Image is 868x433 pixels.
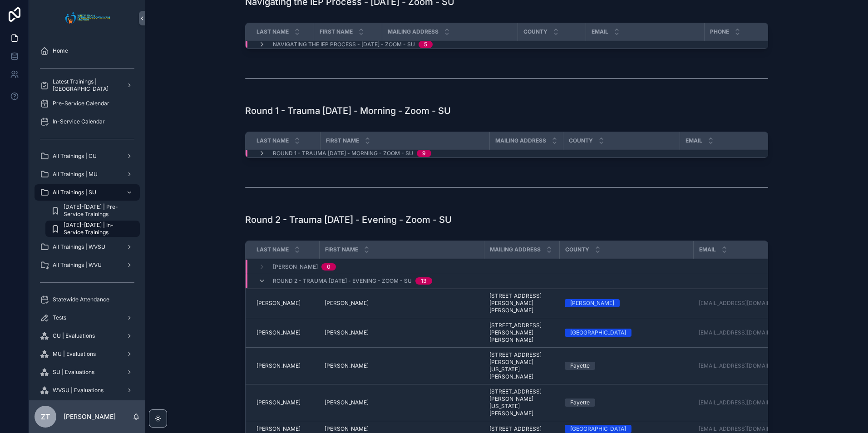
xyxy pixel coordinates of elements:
a: [STREET_ADDRESS][PERSON_NAME][US_STATE][PERSON_NAME] [489,388,554,417]
a: All Trainings | WVU [35,257,140,273]
span: Statewide Attendance [53,296,109,303]
span: [PERSON_NAME] [256,300,301,307]
span: [PERSON_NAME] [256,425,301,433]
span: County [569,137,593,144]
a: [EMAIL_ADDRESS][DOMAIN_NAME] [699,300,781,307]
a: [GEOGRAPHIC_DATA] [565,425,688,433]
span: WVSU | Evaluations [53,387,104,394]
span: All Trainings | WVU [53,261,102,269]
a: [PERSON_NAME] [256,329,314,336]
img: App logo [63,11,112,25]
a: All Trainings | SU [35,184,140,201]
div: Fayette [570,362,590,370]
a: Tests [35,310,140,326]
span: Home [53,47,68,54]
a: [PERSON_NAME] [325,399,478,406]
span: All Trainings | MU [53,171,98,178]
a: [EMAIL_ADDRESS][DOMAIN_NAME] [699,362,781,369]
h1: Round 2 - Trauma [DATE] - Evening - Zoom - SU [245,213,452,226]
span: [PERSON_NAME] [256,329,301,336]
a: [EMAIL_ADDRESS][DOMAIN_NAME] [699,425,781,433]
a: [PERSON_NAME] [565,299,688,307]
span: [PERSON_NAME] [325,425,369,433]
p: [PERSON_NAME] [64,412,116,421]
div: [GEOGRAPHIC_DATA] [570,329,626,337]
a: Fayette [565,399,688,407]
span: Pre-Service Calendar [53,100,109,107]
span: Navigating the IEP Process - [DATE] - Zoom - SU [273,41,415,48]
span: SU | Evaluations [53,369,94,376]
span: [PERSON_NAME] [325,300,369,307]
a: Pre-Service Calendar [35,95,140,112]
h1: Round 1 - Trauma [DATE] - Morning - Zoom - SU [245,104,451,117]
span: Tests [53,314,66,321]
span: In-Service Calendar [53,118,105,125]
a: [PERSON_NAME] [325,329,478,336]
span: Round 1 - Trauma [DATE] - Morning - Zoom - SU [273,150,413,157]
span: [PERSON_NAME] [273,263,318,271]
div: 5 [424,41,427,48]
a: [STREET_ADDRESS] [489,425,554,433]
span: First Name [320,28,353,35]
span: [STREET_ADDRESS][PERSON_NAME][PERSON_NAME] [489,292,554,314]
span: County [523,28,547,35]
span: MU | Evaluations [53,350,96,358]
div: [GEOGRAPHIC_DATA] [570,425,626,433]
a: [DATE]-[DATE] | In-Service Trainings [45,221,140,237]
div: scrollable content [29,36,145,400]
span: Email [592,28,608,35]
a: [EMAIL_ADDRESS][DOMAIN_NAME] [699,329,781,336]
span: [PERSON_NAME] [256,399,301,406]
div: 13 [421,277,427,285]
a: [EMAIL_ADDRESS][DOMAIN_NAME] [699,399,781,406]
span: Mailing Address [490,246,541,253]
span: First Name [325,246,358,253]
span: Mailing Address [495,137,546,144]
a: All Trainings | WVSU [35,239,140,255]
span: Latest Trainings | [GEOGRAPHIC_DATA] [53,78,119,93]
a: In-Service Calendar [35,113,140,130]
span: Last Name [256,137,289,144]
a: MU | Evaluations [35,346,140,362]
a: WVSU | Evaluations [35,382,140,399]
span: CU | Evaluations [53,332,95,340]
span: [DATE]-[DATE] | Pre-Service Trainings [64,203,131,218]
span: Phone [710,28,729,35]
span: All Trainings | WVSU [53,243,105,251]
a: [GEOGRAPHIC_DATA] [565,329,688,337]
span: Email [699,246,716,253]
a: Statewide Attendance [35,291,140,308]
a: [PERSON_NAME] [325,300,478,307]
span: First Name [326,137,359,144]
span: [PERSON_NAME] [325,399,369,406]
a: CU | Evaluations [35,328,140,344]
a: Fayette [565,362,688,370]
span: Round 2 - Trauma [DATE] - Evening - Zoom - SU [273,277,412,285]
a: [STREET_ADDRESS][PERSON_NAME][PERSON_NAME] [489,322,554,344]
a: [PERSON_NAME] [256,300,314,307]
span: All Trainings | CU [53,153,97,160]
div: 9 [422,150,426,157]
span: [PERSON_NAME] [325,329,369,336]
a: Latest Trainings | [GEOGRAPHIC_DATA] [35,77,140,93]
span: Mailing Address [388,28,439,35]
a: [STREET_ADDRESS][PERSON_NAME][US_STATE][PERSON_NAME] [489,351,554,380]
a: [PERSON_NAME] [256,362,314,369]
a: All Trainings | MU [35,166,140,182]
div: [PERSON_NAME] [570,299,614,307]
a: [PERSON_NAME] [325,362,478,369]
span: [STREET_ADDRESS] [489,425,542,433]
a: [PERSON_NAME] [256,425,314,433]
a: SU | Evaluations [35,364,140,380]
span: ZT [41,411,50,422]
a: [PERSON_NAME] [325,425,478,433]
span: Last Name [256,246,289,253]
span: [PERSON_NAME] [256,362,301,369]
span: [DATE]-[DATE] | In-Service Trainings [64,221,131,236]
span: All Trainings | SU [53,189,96,196]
